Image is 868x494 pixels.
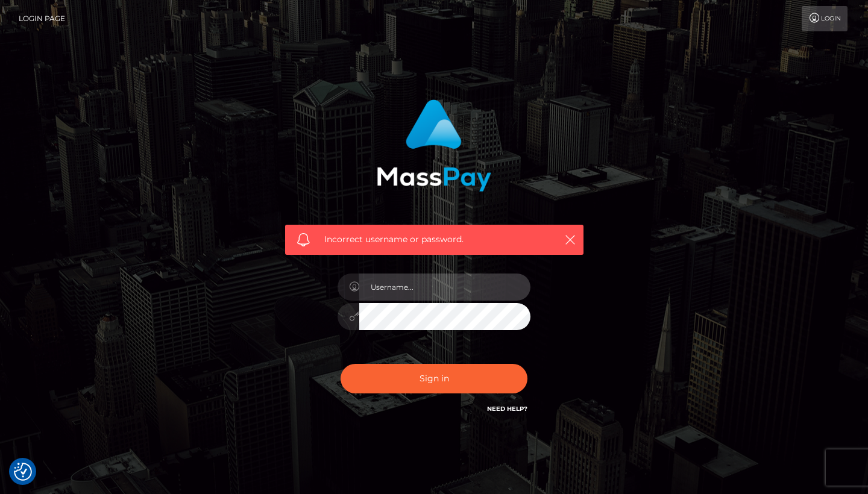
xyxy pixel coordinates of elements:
[324,233,544,246] span: Incorrect username or password.
[487,405,527,413] a: Need Help?
[377,99,491,192] img: MassPay Login
[341,364,527,393] button: Sign in
[14,463,32,481] img: Revisit consent button
[14,463,32,481] button: Consent Preferences
[359,274,530,301] input: Username...
[802,6,848,31] a: Login
[19,6,65,31] a: Login Page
